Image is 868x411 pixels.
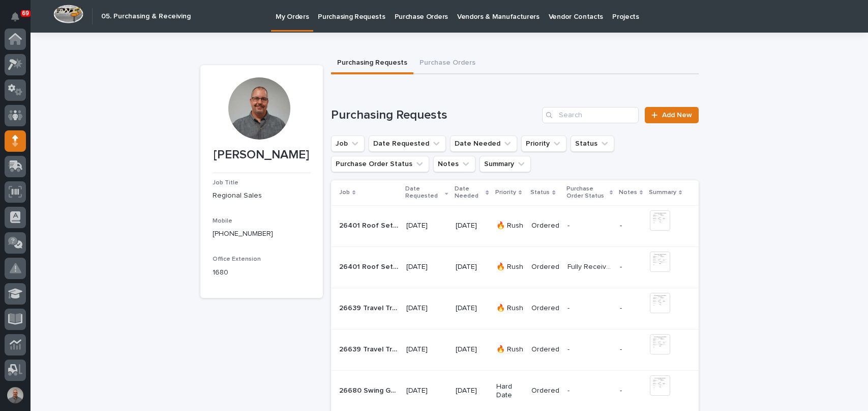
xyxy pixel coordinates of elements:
[456,222,488,230] p: [DATE]
[5,385,26,406] button: users-avatar
[566,183,607,202] p: Purchase Order Status
[531,304,559,313] p: Ordered
[331,288,699,329] tr: 26639 Travel Trailer Front Rotation26639 Travel Trailer Front Rotation [DATE][DATE]🔥 RushOrdered-- -
[496,382,524,400] p: Hard Date
[456,345,488,354] p: [DATE]
[331,329,699,370] tr: 26639 Travel Trailer Front Rotation26639 Travel Trailer Front Rotation [DATE][DATE]🔥 RushOrdered-- -
[331,156,429,172] button: Purchase Order Status
[496,263,524,271] p: 🔥 Rush
[620,387,642,395] p: -
[530,187,550,198] p: Status
[22,10,29,17] p: 69
[331,205,699,246] tr: 26401 Roof Set Automated Gate26401 Roof Set Automated Gate [DATE][DATE]🔥 RushOrdered-- -
[649,187,676,198] p: Summary
[620,222,642,230] p: -
[567,385,572,395] p: -
[567,343,572,354] p: -
[645,107,698,123] a: Add New
[406,222,447,230] p: [DATE]
[567,302,572,313] p: -
[531,387,559,395] p: Ordered
[5,6,26,28] button: Notifications
[331,108,538,123] h1: Purchasing Requests
[531,222,559,230] p: Ordered
[406,387,447,395] p: [DATE]
[413,53,482,74] button: Purchase Orders
[620,304,642,313] p: -
[455,183,484,202] p: Date Needed
[620,263,642,271] p: -
[339,385,400,395] p: 26680 Swing Gate
[13,12,26,29] div: Notifications69
[521,135,566,152] button: Priority
[339,343,400,354] p: 26639 Travel Trailer Front Rotation
[339,261,400,271] p: 26401 Roof Set Automated Gate
[571,135,614,152] button: Status
[213,230,273,237] a: [PHONE_NUMBER]
[339,187,350,198] p: Job
[213,190,311,201] p: Regional Sales
[496,222,524,230] p: 🔥 Rush
[405,183,443,202] p: Date Requested
[496,345,524,354] p: 🔥 Rush
[531,263,559,271] p: Ordered
[213,218,232,224] span: Mobile
[456,387,488,395] p: [DATE]
[456,304,488,313] p: [DATE]
[619,187,637,198] p: Notes
[213,256,261,262] span: Office Extension
[406,304,447,313] p: [DATE]
[433,156,475,172] button: Notes
[369,135,446,152] button: Date Requested
[331,53,413,74] button: Purchasing Requests
[480,156,531,172] button: Summary
[213,148,311,162] p: [PERSON_NAME]
[406,263,447,271] p: [DATE]
[213,267,311,278] p: 1680
[450,135,517,152] button: Date Needed
[101,12,191,21] h2: 05. Purchasing & Receiving
[567,220,572,230] p: -
[339,302,400,313] p: 26639 Travel Trailer Front Rotation
[339,220,400,230] p: 26401 Roof Set Automated Gate
[496,304,524,313] p: 🔥 Rush
[53,5,83,23] img: Workspace Logo
[662,112,692,119] span: Add New
[331,135,365,152] button: Job
[331,246,699,288] tr: 26401 Roof Set Automated Gate26401 Roof Set Automated Gate [DATE][DATE]🔥 RushOrderedFully Receive...
[531,345,559,354] p: Ordered
[495,187,516,198] p: Priority
[567,261,614,271] p: Fully Received
[542,107,639,123] input: Search
[620,345,642,354] p: -
[213,180,238,186] span: Job Title
[456,263,488,271] p: [DATE]
[406,345,447,354] p: [DATE]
